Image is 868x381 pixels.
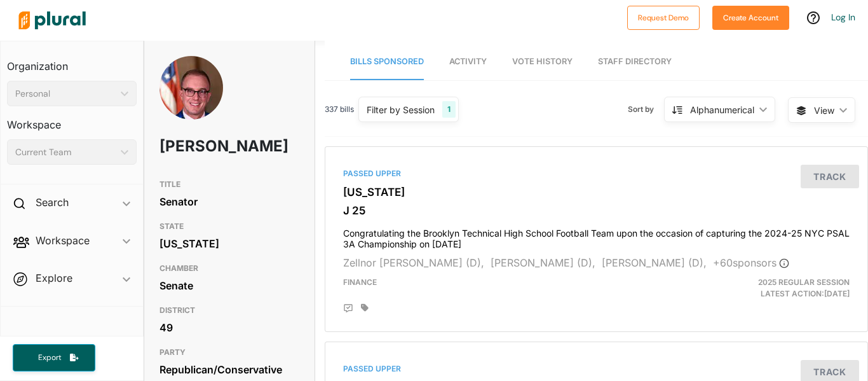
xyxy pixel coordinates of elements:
button: Create Account [712,6,789,30]
span: 337 bills [325,104,354,115]
span: Zellnor [PERSON_NAME] (D), [343,256,484,269]
div: 1 [442,101,456,118]
div: Senate [159,276,299,295]
div: Current Team [15,146,116,159]
div: Alphanumerical [690,103,754,116]
div: Passed Upper [343,363,850,375]
a: Create Account [712,10,789,24]
div: Filter by Session [367,103,435,116]
div: Passed Upper [343,168,850,179]
h3: Workspace [7,106,137,134]
div: Personal [15,87,116,100]
span: View [814,104,834,117]
h2: Search [36,195,69,209]
span: [PERSON_NAME] (D), [491,256,595,269]
div: Add tags [361,303,369,312]
h3: [US_STATE] [343,186,850,198]
a: Staff Directory [598,44,672,80]
h1: [PERSON_NAME] [159,127,243,165]
span: Vote History [512,57,573,66]
h3: TITLE [159,177,299,192]
h3: Organization [7,48,137,76]
h3: PARTY [159,345,299,360]
a: Request Demo [627,10,700,24]
span: [PERSON_NAME] (D), [602,256,707,269]
span: Sort by [628,104,664,115]
span: Bills Sponsored [350,57,424,66]
img: Headshot of Mark Walczyk [159,56,223,151]
span: 2025 Regular Session [758,277,850,287]
a: Bills Sponsored [350,44,424,80]
button: Request Demo [627,6,700,30]
h3: CHAMBER [159,261,299,276]
a: Vote History [512,44,573,80]
a: Activity [449,44,487,80]
div: Republican/Conservative [159,360,299,379]
div: Senator [159,192,299,211]
span: Finance [343,277,377,287]
div: Latest Action: [DATE] [684,277,859,300]
div: 49 [159,318,299,337]
span: Export [29,352,70,363]
button: Export [13,344,95,371]
span: Activity [449,57,487,66]
button: Track [801,165,859,188]
span: + 60 sponsor s [713,256,789,269]
h4: Congratulating the Brooklyn Technical High School Football Team upon the occasion of capturing th... [343,222,850,250]
a: Log In [831,11,855,23]
h3: DISTRICT [159,303,299,318]
div: Add Position Statement [343,303,353,314]
h3: J 25 [343,204,850,217]
div: [US_STATE] [159,234,299,253]
h3: STATE [159,219,299,234]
